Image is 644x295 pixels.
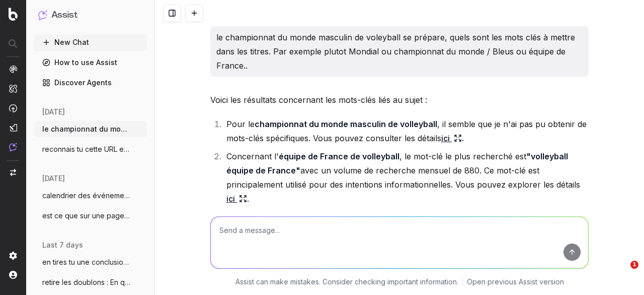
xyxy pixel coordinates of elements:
img: Switch project [10,169,16,176]
img: Assist [9,143,17,151]
span: retire les doublons : En quoi consiste [42,277,131,287]
li: Pour le , il semble que je n'ai pas pu obtenir de mots-clés spécifiques. Vous pouvez consulter le... [223,117,589,145]
button: retire les doublons : En quoi consiste [34,274,147,290]
a: How to use Assist [34,54,147,71]
span: calendrier des événements du mois d'octo [42,191,131,201]
a: ici [226,192,247,206]
button: New Chat [34,34,147,50]
p: Voici les résultats concernant les mots-clés liés au sujet : [210,93,589,107]
img: Botify logo [9,8,18,21]
button: en tires tu une conclusion ? page ID cli [34,254,147,270]
span: reconnais tu cette URL et le contenu htt [42,144,131,154]
p: le championnat du monde masculin de voleyball se prépare, quels sont les mots clés à mettre dans ... [216,30,583,73]
img: Assist [38,10,47,20]
button: le championnat du monde masculin de vole [34,121,147,137]
p: Assist can make mistakes. Consider checking important information. [235,277,458,287]
h1: Assist [51,8,77,22]
img: My account [9,271,17,279]
img: Analytics [9,65,17,73]
img: Studio [9,124,17,132]
button: reconnais tu cette URL et le contenu htt [34,141,147,157]
button: calendrier des événements du mois d'octo [34,188,147,204]
span: en tires tu une conclusion ? page ID cli [42,257,131,267]
a: ici [441,131,462,145]
li: Concernant l' , le mot-clé le plus recherché est avec un volume de recherche mensuel de 880. Ce m... [223,149,589,206]
img: Activation [9,104,17,112]
span: 1 [630,261,638,269]
iframe: Intercom live chat [610,261,634,285]
span: [DATE] [42,107,65,117]
strong: championnat du monde masculin de volleyball [255,119,437,129]
span: last 7 days [42,240,83,250]
span: le championnat du monde masculin de vole [42,124,131,134]
span: est ce que sur une page on peut ajouter [42,211,131,221]
span: [DATE] [42,173,65,184]
img: Setting [9,252,17,260]
a: Discover Agents [34,75,147,91]
strong: équipe de France de volleyball [279,151,399,161]
button: est ce que sur une page on peut ajouter [34,208,147,224]
button: Assist [38,8,143,22]
img: Intelligence [9,84,17,93]
a: Open previous Assist version [467,277,564,287]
